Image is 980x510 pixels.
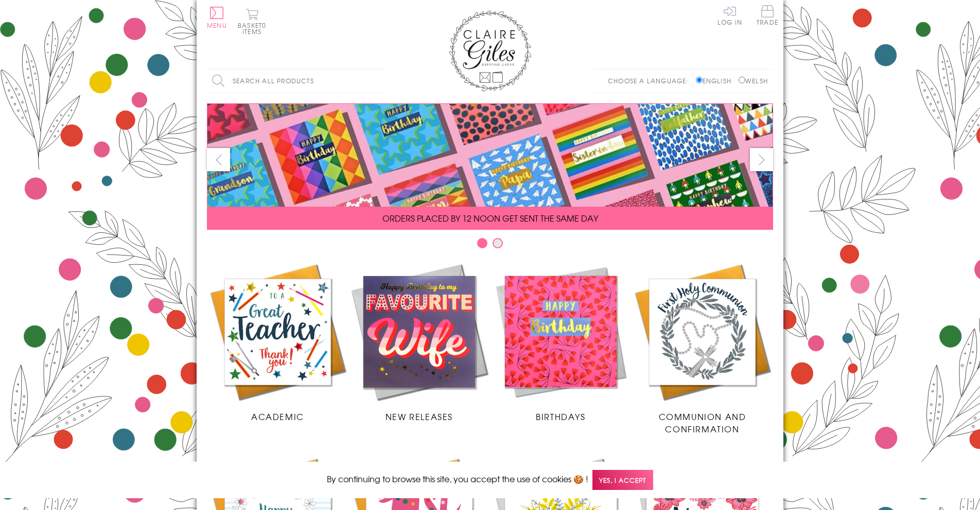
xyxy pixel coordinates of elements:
[251,410,304,423] span: Academic
[207,261,348,423] a: Academic
[750,148,773,171] button: next
[739,77,745,83] input: Welsh
[757,5,778,25] span: Trade
[608,76,694,85] p: Choose a language:
[207,148,230,171] button: prev
[757,5,778,27] a: Trade
[242,21,266,36] span: 0 items
[207,7,227,28] button: Menu
[739,76,768,85] label: Welsh
[696,76,737,85] label: English
[386,410,453,423] span: New Releases
[238,8,266,34] button: Basket0 items
[207,69,387,93] input: Search all products
[592,470,653,490] span: Yes, I accept
[477,238,487,248] button: Carousel Page 1 (Current Slide)
[696,77,703,83] input: English
[659,410,746,435] span: Communion and Confirmation
[382,212,598,224] span: ORDERS PLACED BY 12 NOON GET SENT THE SAME DAY
[717,5,742,25] a: Log In
[377,69,387,93] input: Search
[493,238,503,248] button: Carousel Page 2
[449,10,531,92] img: Claire Giles Greetings Cards
[490,261,632,423] a: Birthdays
[207,21,227,30] span: Menu
[632,261,773,435] a: Communion and Confirmation
[348,261,490,423] a: New Releases
[536,410,585,423] span: Birthdays
[207,238,773,253] div: Carousel Pagination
